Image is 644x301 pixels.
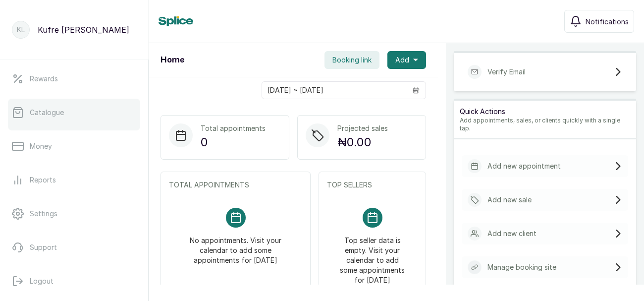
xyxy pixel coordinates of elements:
span: Booking link [332,55,372,65]
p: No appointments. Visit your calendar to add some appointments for [DATE] [181,228,290,265]
button: Booking link [324,51,379,69]
p: Settings [30,209,57,219]
p: Manage booking site [487,262,556,272]
p: TOTAL APPOINTMENTS [169,180,302,190]
input: Select date [262,82,407,99]
p: Total appointments [201,123,266,133]
span: Notifications [586,16,629,27]
p: ₦0.00 [337,133,388,151]
p: Projected sales [337,123,388,133]
a: Reports [8,166,140,194]
a: Money [8,132,140,160]
p: 0 [201,133,266,151]
p: Add appointments, sales, or clients quickly with a single tap. [460,117,630,132]
a: Support [8,234,140,261]
p: Add new client [487,229,537,239]
h1: Home [161,54,184,66]
a: Rewards [8,65,140,93]
p: Add new sale [487,195,532,205]
p: Money [30,141,52,151]
p: Support [30,242,57,252]
button: Logout [8,267,140,295]
p: Quick Actions [460,107,630,117]
button: Add [387,51,426,69]
button: Notifications [564,10,634,33]
span: Add [395,55,409,65]
a: Catalogue [8,99,140,126]
p: Kufre [PERSON_NAME] [38,24,129,36]
p: Top seller data is empty. Visit your calendar to add some appointments for [DATE] [339,228,406,285]
p: Reports [30,175,56,185]
p: Verify Email [487,67,526,77]
p: Catalogue [30,108,64,118]
p: KL [17,25,25,35]
p: Add new appointment [487,161,561,171]
p: Rewards [30,74,58,84]
svg: calendar [413,87,420,94]
a: Settings [8,200,140,228]
p: TOP SELLERS [327,180,418,190]
p: Logout [30,276,54,286]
